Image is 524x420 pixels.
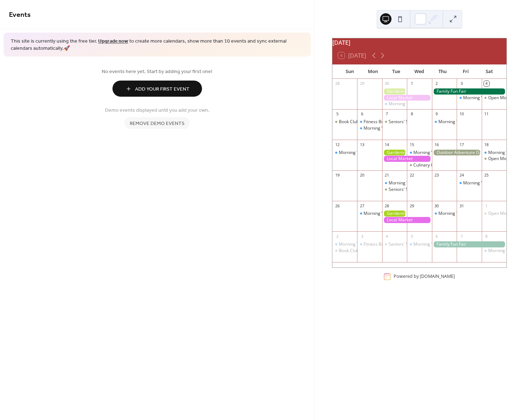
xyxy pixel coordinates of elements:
div: 8 [409,111,414,117]
span: This site is currently using the free tier. to create more calendars, show more than 10 events an... [11,38,304,52]
div: 14 [384,142,390,147]
div: Open Mic Night [488,156,519,162]
div: Open Mic Night [482,211,506,217]
div: 22 [409,173,414,178]
div: Seniors' Social Tea [389,187,426,193]
div: 29 [409,203,414,208]
div: Local Market [382,156,432,162]
button: Add Your First Event [112,81,202,97]
div: Morning Yoga Bliss [332,241,357,247]
div: Seniors' Social Tea [382,119,407,125]
div: Morning Yoga Bliss [457,95,481,101]
div: 23 [434,173,439,178]
div: Morning Yoga Bliss [382,180,407,186]
div: 27 [359,203,365,208]
div: Fri [454,64,477,79]
div: Powered by [394,274,455,280]
div: 5 [409,233,414,239]
span: Events [9,8,31,22]
div: 2 [335,233,340,239]
div: 21 [384,173,390,178]
div: 16 [434,142,439,147]
div: Book Club Gathering [339,248,380,254]
div: Fitness Bootcamp [357,241,382,247]
span: Demo events displayed until you add your own. [105,107,210,114]
div: Outdoor Adventure Day [432,150,482,156]
div: Book Club Gathering [332,119,357,125]
div: 3 [359,233,365,239]
div: 1 [484,203,489,208]
span: No events here yet. Start by adding your first one! [9,68,306,76]
div: 30 [434,203,439,208]
div: 10 [459,111,464,117]
div: 29 [359,81,365,86]
div: Gardening Workshop [382,88,407,95]
div: Morning Yoga Bliss [482,150,506,156]
div: 26 [335,203,340,208]
div: 15 [409,142,414,147]
div: Gardening Workshop [382,150,407,156]
div: Morning Yoga Bliss [357,125,382,131]
div: 9 [434,111,439,117]
div: Family Fun Fair [432,88,506,95]
div: Morning Yoga Bliss [357,211,382,217]
div: Morning Yoga Bliss [463,95,501,101]
div: Local Market [382,217,432,223]
div: Sun [338,64,361,79]
div: Morning Yoga Bliss [463,180,501,186]
div: 7 [459,233,464,239]
div: Family Fun Fair [432,241,506,247]
div: 28 [335,81,340,86]
div: Morning Yoga Bliss [389,180,427,186]
div: Morning Yoga Bliss [482,248,506,254]
div: Thu [431,64,454,79]
div: Morning Yoga Bliss [332,150,357,156]
a: [DOMAIN_NAME] [420,274,455,280]
div: 3 [459,81,464,86]
div: Seniors' Social Tea [382,241,407,247]
div: Open Mic Night [482,95,506,101]
span: Add Your First Event [135,86,189,93]
div: Morning Yoga Bliss [432,119,457,125]
div: 11 [484,111,489,117]
div: Open Mic Night [488,95,519,101]
div: 13 [359,142,365,147]
div: 8 [484,233,489,239]
span: Remove demo events [130,120,184,127]
div: 28 [384,203,390,208]
div: Fitness Bootcamp [364,119,399,125]
a: Upgrade now [98,37,128,46]
div: Morning Yoga Bliss [438,119,477,125]
div: 5 [335,111,340,117]
div: Morning Yoga Bliss [407,241,432,247]
div: Sat [477,64,501,79]
div: Morning Yoga Bliss [364,125,402,131]
div: Morning Yoga Bliss [339,150,377,156]
div: 6 [434,233,439,239]
div: Fitness Bootcamp [364,241,399,247]
div: [DATE] [332,38,506,47]
div: Morning Yoga Bliss [407,150,432,156]
div: Morning Yoga Bliss [438,211,477,217]
div: Local Market [382,95,432,101]
button: Remove demo events [124,117,190,129]
div: Morning Yoga Bliss [432,211,457,217]
div: Wed [408,64,431,79]
div: 24 [459,173,464,178]
div: Book Club Gathering [339,119,380,125]
div: 7 [384,111,390,117]
div: Culinary Cooking Class [413,162,459,168]
div: 6 [359,111,365,117]
div: Seniors' Social Tea [389,119,426,125]
div: 30 [384,81,390,86]
div: Morning Yoga Bliss [413,150,452,156]
div: 19 [335,173,340,178]
div: 4 [484,81,489,86]
div: Gardening Workshop [382,211,407,217]
div: 20 [359,173,365,178]
div: Seniors' Social Tea [382,187,407,193]
div: 12 [335,142,340,147]
div: Morning Yoga Bliss [382,101,407,107]
div: Book Club Gathering [332,248,357,254]
div: Mon [361,64,385,79]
